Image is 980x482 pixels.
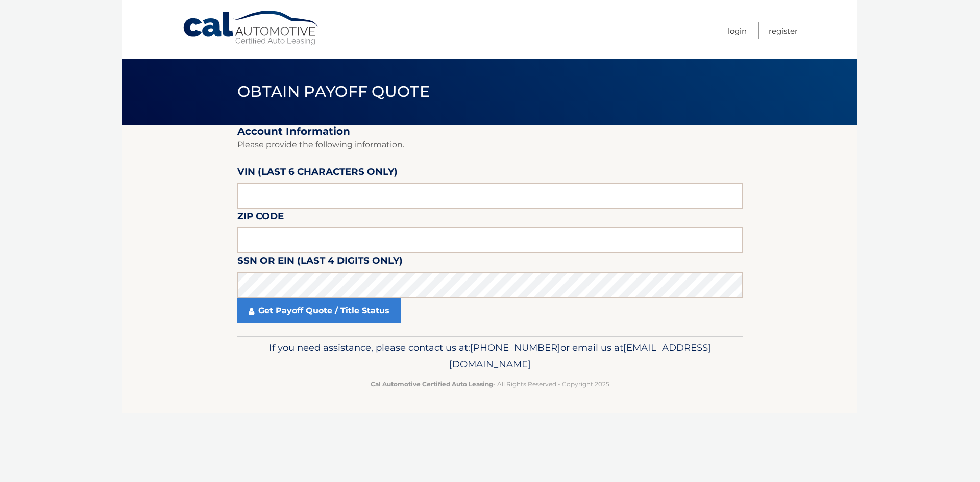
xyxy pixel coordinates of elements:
a: Cal Automotive [182,10,320,46]
label: Zip Code [237,209,284,227]
label: SSN or EIN (last 4 digits only) [237,253,403,272]
p: Please provide the following information. [237,138,743,152]
label: VIN (last 6 characters only) [237,164,398,183]
a: Register [769,22,798,39]
p: If you need assistance, please contact us at: or email us at [244,340,736,372]
span: Obtain Payoff Quote [237,82,430,101]
strong: Cal Automotive Certified Auto Leasing [371,380,493,388]
p: - All Rights Reserved - Copyright 2025 [244,378,736,389]
a: Login [728,22,747,39]
span: [PHONE_NUMBER] [470,342,560,353]
h2: Account Information [237,125,743,138]
a: Get Payoff Quote / Title Status [237,298,401,323]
